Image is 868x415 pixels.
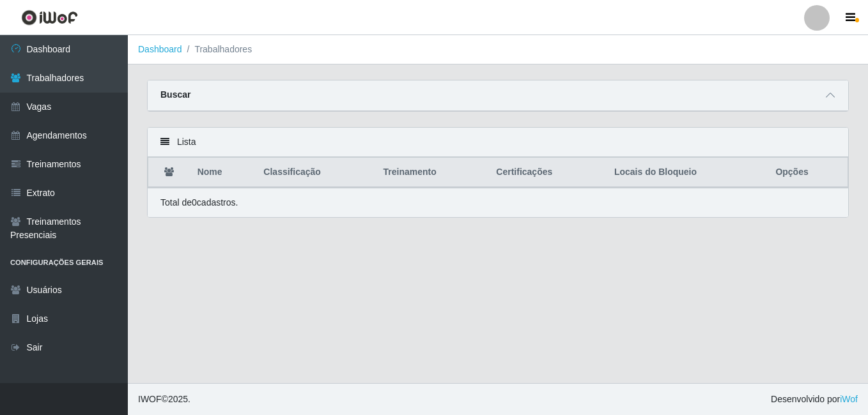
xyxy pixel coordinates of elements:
span: © 2025 . [138,393,190,406]
th: Locais do Bloqueio [607,158,768,188]
a: Dashboard [138,44,182,54]
a: iWof [840,394,858,404]
nav: breadcrumb [128,35,868,64]
th: Nome [190,158,256,188]
span: Desenvolvido por [771,393,858,406]
th: Treinamento [375,158,488,188]
th: Classificação [256,158,375,188]
div: Lista [148,128,848,157]
img: CoreUI Logo [21,10,78,26]
strong: Buscar [160,89,190,100]
th: Certificações [488,158,607,188]
p: Total de 0 cadastros. [160,196,238,209]
th: Opções [768,158,848,188]
li: Trabalhadores [182,43,252,56]
span: IWOF [138,394,162,404]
